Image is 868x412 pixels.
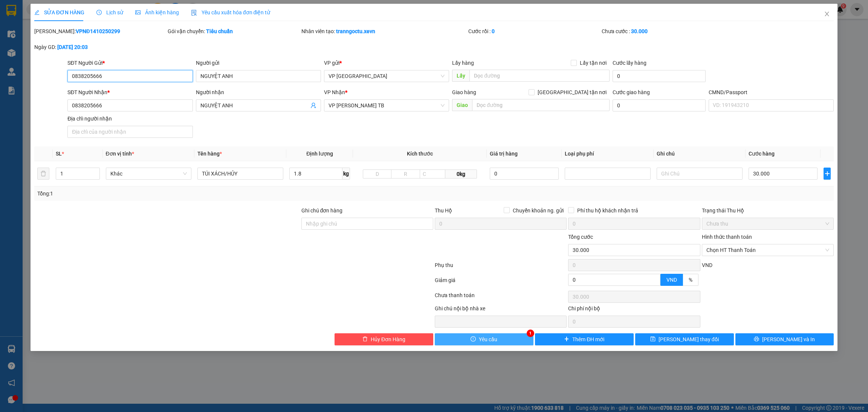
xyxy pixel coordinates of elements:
[613,99,706,111] input: Cước giao hàng
[510,206,567,215] span: Chuyển khoản ng. gửi
[445,169,477,179] span: 0kg
[471,336,476,342] span: exclamation-circle
[613,70,706,82] input: Cước lấy hàng
[631,28,648,34] b: 30.000
[329,100,445,111] span: VP Trần Phú TB
[329,70,445,82] span: VP Nam Định
[527,330,534,337] div: 1
[168,27,300,35] div: Gói vận chuyển:
[420,169,446,179] input: C
[564,336,569,342] span: plus
[452,99,472,111] span: Giao
[76,28,120,34] b: VPNĐ1410250299
[492,28,495,34] b: 0
[67,114,193,123] div: Địa chỉ người nhận
[191,9,270,15] span: Yêu cầu xuất hóa đơn điện tử
[57,44,88,50] b: [DATE] 20:03
[335,333,433,345] button: deleteHủy Đơn Hàng
[106,151,134,157] span: Đơn vị tính
[196,59,321,67] div: Người gửi
[191,10,197,16] img: icon
[574,206,641,215] span: Phí thu hộ khách nhận trả
[435,208,452,214] span: Thu Hộ
[572,335,604,343] span: Thêm ĐH mới
[479,335,497,343] span: Yêu cầu
[435,333,533,345] button: exclamation-circleYêu cầu
[362,336,368,342] span: delete
[37,189,335,198] div: Tổng: 1
[666,277,677,283] span: VND
[434,261,567,274] div: Phụ thu
[650,336,656,342] span: save
[824,11,830,17] span: close
[702,206,834,215] div: Trạng thái Thu Hộ
[96,10,102,15] span: clock-circle
[371,335,405,343] span: Hủy Đơn Hàng
[34,10,40,15] span: edit
[762,335,815,343] span: [PERSON_NAME] và In
[654,146,746,161] th: Ghi chú
[602,27,734,35] div: Chưa cước :
[324,89,345,95] span: VP Nhận
[196,88,321,96] div: Người nhận
[301,218,433,230] input: Ghi chú đơn hàng
[568,234,593,240] span: Tổng cước
[702,234,752,240] label: Hình thức thanh toán
[568,304,700,316] div: Chi phí nội bộ
[391,169,420,179] input: R
[657,168,743,180] input: Ghi Chú
[407,151,433,157] span: Kích thước
[34,43,166,51] div: Ngày GD:
[324,59,449,67] div: VP gửi
[535,88,610,96] span: [GEOGRAPHIC_DATA] tận nơi
[613,89,650,95] label: Cước giao hàng
[342,168,350,180] span: kg
[702,262,712,268] span: VND
[754,336,759,342] span: printer
[197,151,222,157] span: Tên hàng
[689,277,692,283] span: %
[96,9,123,15] span: Lịch sử
[37,168,49,180] button: delete
[310,102,316,108] span: user-add
[469,70,609,82] input: Dọc đường
[749,151,775,157] span: Cước hàng
[613,60,646,66] label: Cước lấy hàng
[67,59,193,67] div: SĐT Người Gửi
[735,333,834,345] button: printer[PERSON_NAME] và In
[577,59,610,67] span: Lấy tận nơi
[824,168,831,180] button: plus
[34,27,166,35] div: [PERSON_NAME]:
[452,60,474,66] span: Lấy hàng
[110,168,187,179] span: Khác
[434,276,567,289] div: Giảm giá
[336,28,375,34] b: tranngoctu.xevn
[363,169,391,179] input: D
[301,208,343,214] label: Ghi chú đơn hàng
[67,126,193,138] input: Địa chỉ của người nhận
[535,333,634,345] button: plusThêm ĐH mới
[135,9,179,15] span: Ảnh kiện hàng
[301,27,467,35] div: Nhân viên tạo:
[197,168,283,180] input: VD: Bàn, Ghế
[816,4,837,25] button: Close
[452,89,476,95] span: Giao hàng
[135,10,141,15] span: picture
[709,88,834,96] div: CMND/Passport
[434,291,567,304] div: Chưa thanh toán
[306,151,333,157] span: Định lượng
[206,28,233,34] b: Tiêu chuẩn
[562,146,654,161] th: Loại phụ phí
[67,88,193,96] div: SĐT Người Nhận
[490,151,518,157] span: Giá trị hàng
[706,218,829,229] span: Chưa thu
[56,151,62,157] span: SL
[472,99,609,111] input: Dọc đường
[635,333,734,345] button: save[PERSON_NAME] thay đổi
[468,27,600,35] div: Cước rồi :
[452,70,469,82] span: Lấy
[824,171,830,177] span: plus
[659,335,719,343] span: [PERSON_NAME] thay đổi
[706,244,829,256] span: Chọn HT Thanh Toán
[34,9,84,15] span: SỬA ĐƠN HÀNG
